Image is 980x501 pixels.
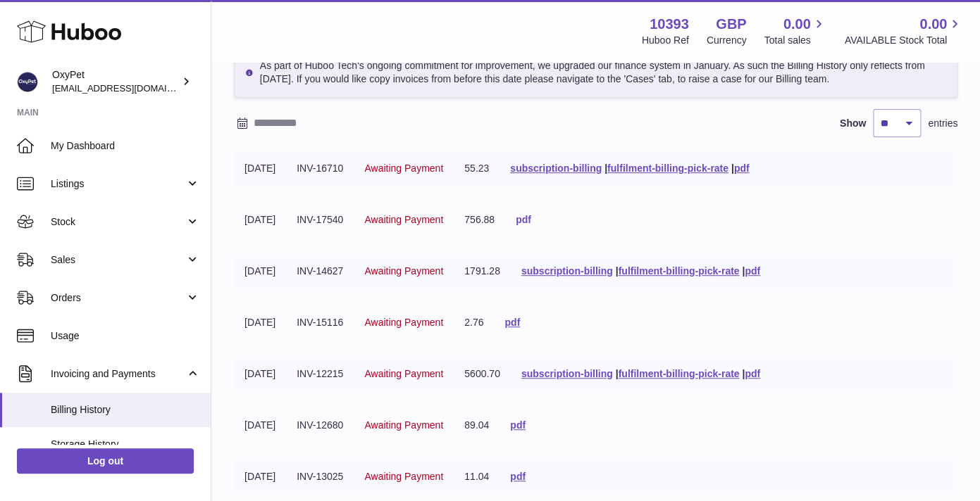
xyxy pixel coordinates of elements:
td: INV-13025 [286,459,354,494]
span: Usage [51,329,200,343]
td: 1791.28 [454,254,511,288]
span: Awaiting Payment [364,163,443,174]
td: 2.76 [454,305,494,340]
td: [DATE] [234,254,286,288]
td: 5600.70 [454,357,511,391]
span: Sales [51,253,185,267]
a: pdf [734,163,750,174]
span: Awaiting Payment [364,368,443,379]
td: [DATE] [234,459,286,494]
div: Huboo Ref [642,34,689,47]
a: subscription-billing [521,265,613,277]
a: Log out [17,448,194,474]
span: Awaiting Payment [364,214,443,225]
td: [DATE] [234,151,286,186]
td: 89.04 [454,408,500,443]
span: 0.00 [783,15,811,34]
span: My Dashboard [51,139,200,153]
span: Invoicing and Payments [51,367,185,381]
a: 0.00 AVAILABLE Stock Total [844,15,963,47]
span: Awaiting Payment [364,317,443,328]
td: [DATE] [234,357,286,391]
span: 0.00 [919,15,947,34]
a: pdf [510,471,526,482]
a: pdf [510,419,526,431]
a: fulfilment-billing-pick-rate [618,265,739,277]
span: Billing History [51,403,200,417]
span: AVAILABLE Stock Total [844,34,963,47]
span: | [742,368,745,379]
a: pdf [745,265,760,277]
strong: 10393 [650,15,689,34]
td: [DATE] [234,305,286,340]
label: Show [840,117,866,130]
a: fulfilment-billing-pick-rate [618,368,739,379]
td: INV-12680 [286,408,354,443]
td: INV-14627 [286,254,354,288]
td: INV-15116 [286,305,354,340]
img: info@oxypet.co.uk [17,71,38,92]
span: Storage History [51,438,200,451]
td: 55.23 [454,151,500,186]
div: OxyPet [52,68,179,95]
span: Awaiting Payment [364,471,443,482]
a: pdf [516,214,531,225]
span: | [615,368,618,379]
span: | [615,265,618,277]
td: [DATE] [234,408,286,443]
a: pdf [745,368,760,379]
td: 11.04 [454,459,500,494]
a: fulfilment-billing-pick-rate [607,163,728,174]
span: Orders [51,291,185,305]
td: [DATE] [234,203,286,237]
span: | [742,265,745,277]
span: | [731,163,734,174]
a: subscription-billing [510,163,602,174]
td: INV-12215 [286,357,354,391]
span: Total sales [764,34,826,47]
div: Currency [707,34,747,47]
div: As part of Huboo Tech's ongoing commitment for improvement, we upgraded our finance system in Jan... [234,47,957,98]
span: Listings [51,177,185,191]
span: [EMAIL_ADDRESS][DOMAIN_NAME] [52,82,207,94]
span: Awaiting Payment [364,265,443,277]
span: entries [928,117,957,130]
span: Stock [51,215,185,229]
a: pdf [504,317,520,328]
a: subscription-billing [521,368,613,379]
td: INV-17540 [286,203,354,237]
td: INV-16710 [286,151,354,186]
span: | [604,163,607,174]
td: 756.88 [454,203,505,237]
a: 0.00 Total sales [764,15,826,47]
strong: GBP [716,15,746,34]
span: Awaiting Payment [364,419,443,431]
